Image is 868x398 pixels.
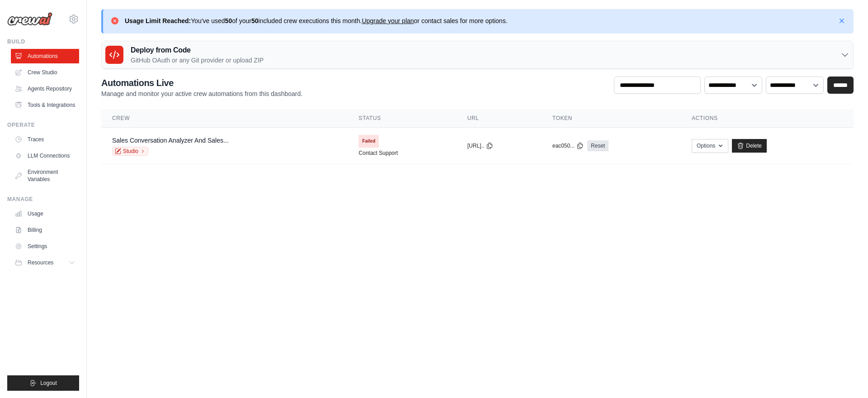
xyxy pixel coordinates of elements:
th: Actions [681,109,854,128]
a: LLM Connections [11,149,79,163]
a: Tools & Integrations [11,98,79,112]
a: Usage [11,206,79,221]
h2: Automations Live [101,77,302,89]
a: Automations [11,49,79,63]
a: Settings [11,239,79,254]
a: Upgrade your plan [362,17,414,24]
strong: Usage Limit Reached: [125,17,191,24]
div: Build [7,38,79,45]
div: Manage [7,196,79,203]
p: You've used of your included crew executions this month. or contact sales for more options. [125,16,508,25]
button: Logout [7,375,79,391]
th: Crew [101,109,348,128]
button: eac050... [552,142,584,149]
p: GitHub OAuth or any Git provider or upload ZIP [131,56,264,65]
a: Agents Repository [11,82,79,96]
a: Sales Conversation Analyzer And Sales... [112,137,229,144]
a: Billing [11,223,79,237]
a: Delete [732,139,767,153]
a: Contact Support [359,149,398,157]
strong: 50 [251,17,259,24]
span: Logout [40,379,57,387]
h3: Deploy from Code [131,45,264,56]
th: Status [348,109,456,128]
a: Environment Variables [11,165,79,187]
span: Resources [28,259,53,266]
img: Logo [7,12,52,26]
strong: 50 [225,17,232,24]
a: Studio [112,147,148,156]
p: Manage and monitor your active crew automations from this dashboard. [101,89,302,98]
th: Token [542,109,681,128]
span: Failed [359,135,379,148]
div: Operate [7,121,79,129]
a: Crew Studio [11,65,79,80]
th: URL [457,109,542,128]
button: Resources [11,255,79,270]
button: Options [692,139,728,153]
a: Traces [11,132,79,147]
a: Reset [587,140,609,151]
